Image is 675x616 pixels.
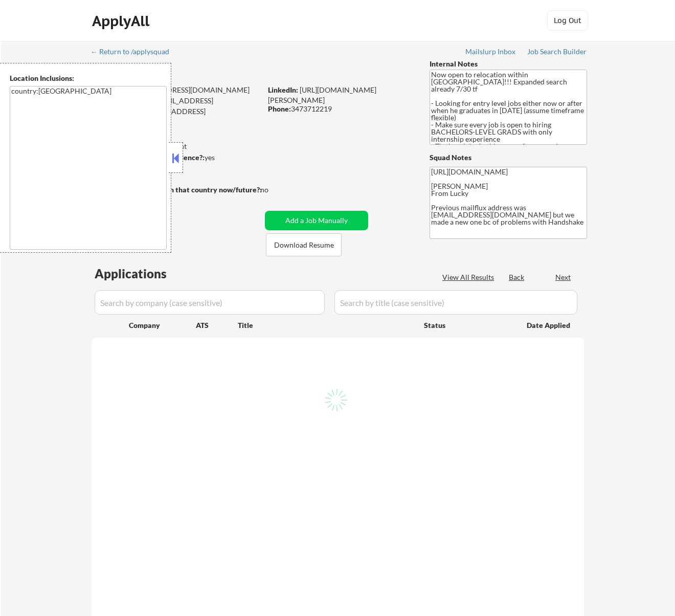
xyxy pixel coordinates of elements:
div: Internal Notes [430,59,587,69]
div: Date Applied [527,320,572,331]
strong: Phone: [268,104,291,113]
div: Next [555,272,572,282]
div: [PERSON_NAME] [92,67,302,79]
div: 3473712219 [268,104,413,114]
button: Log Out [547,10,588,31]
div: Title [238,320,414,331]
div: Mailslurp Inbox [465,48,516,55]
button: Download Resume [266,233,342,256]
button: Add a Job Manually [265,211,368,230]
div: Applications [95,268,196,280]
a: Mailslurp Inbox [465,48,516,58]
div: Back [509,272,525,282]
strong: LinkedIn: [268,85,298,94]
div: no [260,185,289,195]
a: ← Return to /applysquad [91,48,179,58]
div: ← Return to /applysquad [91,48,179,55]
div: Status [424,316,512,334]
div: Job Search Builder [527,48,587,55]
div: Squad Notes [430,152,587,163]
input: Search by company (case sensitive) [95,290,325,315]
div: ApplyAll [92,12,152,30]
a: [URL][DOMAIN_NAME][PERSON_NAME] [268,85,376,104]
div: ATS [196,320,238,331]
input: Search by title (case sensitive) [334,290,577,315]
div: View All Results [442,272,497,282]
div: Company [129,320,196,331]
div: Location Inclusions: [10,73,167,83]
